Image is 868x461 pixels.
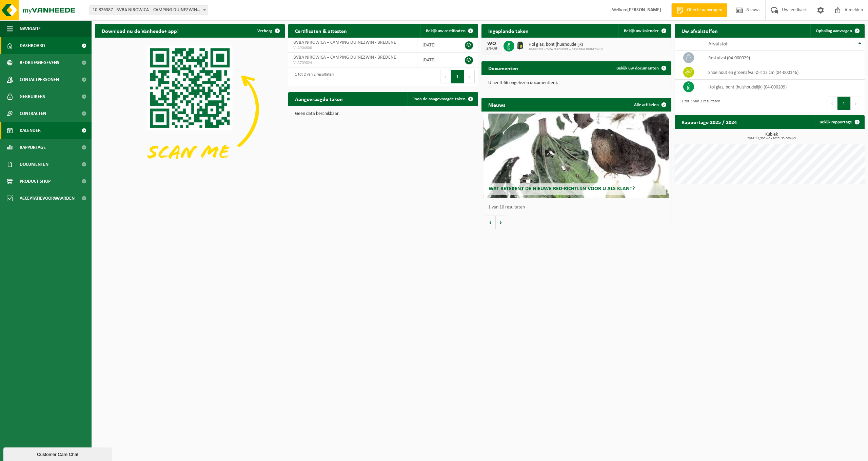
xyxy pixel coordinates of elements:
[814,115,864,129] a: Bekijk rapportage
[3,446,113,461] iframe: chat widget
[20,54,59,71] span: Bedrijfsgegevens
[816,29,852,33] span: Ophaling aanvragen
[675,115,744,128] h2: Rapportage 2025 / 2024
[488,205,668,210] p: 1 van 10 resultaten
[708,41,728,47] span: Afvalstof
[529,42,603,47] span: Hol glas, bont (huishoudelijk)
[703,80,865,94] td: hol glas, bont (huishoudelijk) (04-000209)
[20,105,46,122] span: Contracten
[295,112,471,116] p: Geen data beschikbaar.
[616,66,659,71] span: Bekijk uw documenten
[514,40,526,51] img: CR-HR-1C-1000-PES-01
[288,92,350,105] h2: Aangevraagde taken
[293,55,396,60] span: BVBA NIROWICA – CAMPING DUINEZWIN - BREDENE
[95,24,185,37] h2: Download nu de Vanheede+ app!
[90,5,208,15] span: 10-826387 - BVBA NIROWICA – CAMPING DUINEZWIN - BREDENE
[851,97,861,110] button: Next
[20,122,41,139] span: Kalender
[675,24,725,37] h2: Uw afvalstoffen
[440,70,451,83] button: Previous
[485,46,498,51] div: 24-09
[95,38,285,180] img: Download de VHEPlus App
[629,98,671,112] a: Alle artikelen
[624,29,659,33] span: Bekijk uw kalender
[20,156,48,173] span: Documenten
[678,137,865,140] span: 2024: 41,500 m3 - 2025: 33,000 m3
[417,38,455,53] td: [DATE]
[426,29,466,33] span: Bekijk uw certificaten
[703,65,865,80] td: snoeihout en groenafval Ø < 12 cm (04-000146)
[678,132,865,140] h3: Kubiek
[484,114,670,198] a: Wat betekent de nieuwe RED-richtlijn voor u als klant?
[488,81,665,85] p: U heeft 66 ongelezen document(en).
[827,97,837,110] button: Previous
[408,92,477,106] a: Toon de aangevraagde taken
[293,60,412,66] span: VLA709024
[703,51,865,65] td: restafval (04-000029)
[496,216,506,229] button: Volgende
[293,40,396,45] span: BVBA NIROWICA – CAMPING DUINEZWIN - BREDENE
[810,24,864,38] a: Ophaling aanvragen
[678,96,720,111] div: 1 tot 3 van 3 resultaten
[837,97,851,110] button: 1
[257,29,272,33] span: Verberg
[611,61,671,75] a: Bekijk uw documenten
[685,7,724,14] span: Offerte aanvragen
[481,61,525,75] h2: Documenten
[20,173,51,190] span: Product Shop
[20,37,45,54] span: Dashboard
[420,24,477,38] a: Bekijk uw certificaten
[417,53,455,67] td: [DATE]
[485,216,496,229] button: Vorige
[481,98,512,111] h2: Nieuws
[451,70,464,83] button: 1
[292,69,334,84] div: 1 tot 2 van 2 resultaten
[481,24,535,37] h2: Ingeplande taken
[489,186,635,192] span: Wat betekent de nieuwe RED-richtlijn voor u als klant?
[618,24,671,38] a: Bekijk uw kalender
[90,5,208,15] span: 10-826387 - BVBA NIROWICA – CAMPING DUINEZWIN - BREDENE
[627,7,661,13] strong: [PERSON_NAME]
[20,190,75,207] span: Acceptatievoorwaarden
[485,41,498,46] div: WO
[413,97,466,101] span: Toon de aangevraagde taken
[288,24,354,37] h2: Certificaten & attesten
[671,3,727,17] a: Offerte aanvragen
[529,47,603,52] span: 10-826387 - BVBA NIROWICA – CAMPING DUINEZWIN
[293,45,412,51] span: VLA904806
[20,20,41,37] span: Navigatie
[20,71,59,88] span: Contactpersonen
[20,139,46,156] span: Rapportage
[20,88,45,105] span: Gebruikers
[464,70,475,83] button: Next
[252,24,284,38] button: Verberg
